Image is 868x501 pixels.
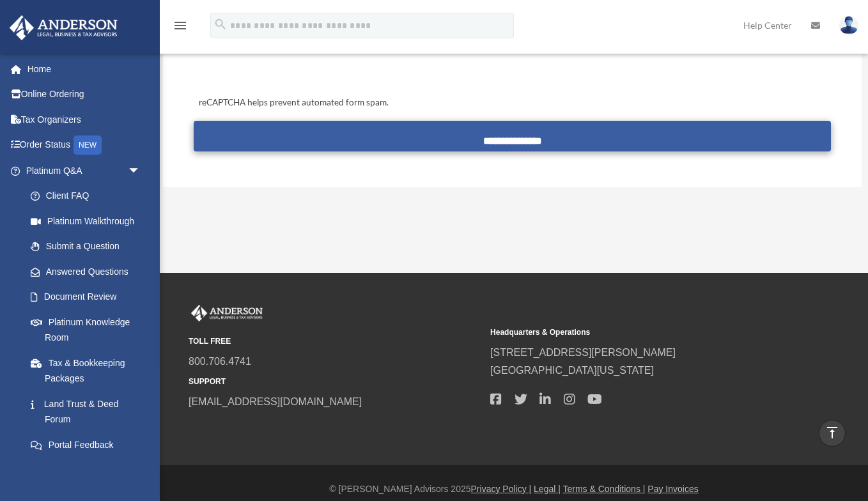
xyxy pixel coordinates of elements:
a: Portal Feedback [18,432,160,458]
a: [GEOGRAPHIC_DATA][US_STATE] [490,365,654,376]
a: 800.706.4741 [189,356,251,367]
i: search [213,17,228,31]
a: Document Review [18,284,153,310]
a: menu [173,22,188,33]
a: Answered Questions [18,259,160,284]
div: © [PERSON_NAME] Advisors 2025 [160,481,868,497]
i: vertical_align_top [825,425,840,440]
div: reCAPTCHA helps prevent automated form spam. [194,95,832,111]
img: Anderson Advisors Platinum Portal [189,305,265,321]
a: Home [9,56,160,82]
a: Online Ordering [9,82,160,107]
span: arrow_drop_down [128,458,153,484]
img: Anderson Advisors Platinum Portal [6,15,121,40]
span: arrow_drop_down [128,158,153,184]
a: Submit a Question [18,234,160,259]
a: Legal | [534,484,561,494]
a: Land Trust & Deed Forum [18,391,160,432]
i: menu [173,18,188,33]
a: Client FAQ [18,183,160,209]
a: Pay Invoices [647,484,698,494]
a: Platinum Q&Aarrow_drop_down [9,158,160,183]
a: Platinum Knowledge Room [18,309,160,350]
a: Platinum Walkthrough [18,208,160,234]
small: Headquarters & Operations [490,326,783,339]
a: Order StatusNEW [9,132,160,158]
a: Digital Productsarrow_drop_down [9,458,160,483]
a: Tax & Bookkeeping Packages [18,350,160,391]
small: TOLL FREE [189,335,481,348]
a: [STREET_ADDRESS][PERSON_NAME] [490,347,676,358]
img: User Pic [839,16,858,35]
a: vertical_align_top [819,420,846,447]
a: Privacy Policy | [471,484,532,494]
a: Tax Organizers [9,107,160,132]
div: NEW [74,135,102,155]
small: SUPPORT [189,375,481,389]
a: [EMAIL_ADDRESS][DOMAIN_NAME] [189,396,362,407]
a: Terms & Conditions | [563,484,646,494]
